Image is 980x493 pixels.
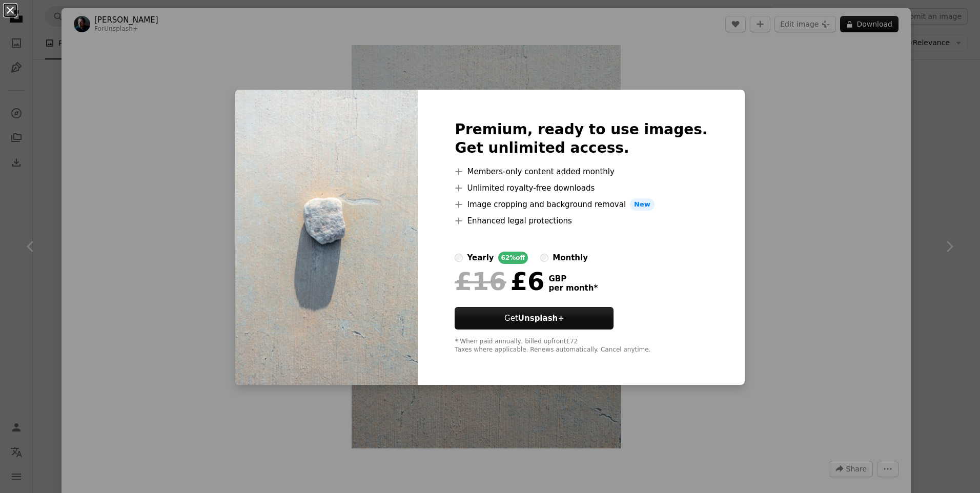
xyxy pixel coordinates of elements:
[455,338,707,354] div: * When paid annually, billed upfront £72 Taxes where applicable. Renews automatically. Cancel any...
[455,268,506,295] span: £16
[455,215,707,227] li: Enhanced legal protections
[553,252,588,264] div: monthly
[455,166,707,178] li: Members-only content added monthly
[630,198,655,211] span: New
[540,254,548,262] input: monthly
[467,252,494,264] div: yearly
[455,198,707,211] li: Image cropping and background removal
[518,314,564,323] strong: Unsplash+
[455,120,707,157] h2: Premium, ready to use images. Get unlimited access.
[548,274,598,283] span: GBP
[455,307,614,330] button: GetUnsplash+
[455,254,463,262] input: yearly62%off
[548,283,598,293] span: per month *
[455,268,544,295] div: £6
[235,90,418,385] img: premium_photo-1675490807458-1df354757116
[498,252,528,264] div: 62% off
[455,182,707,194] li: Unlimited royalty-free downloads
